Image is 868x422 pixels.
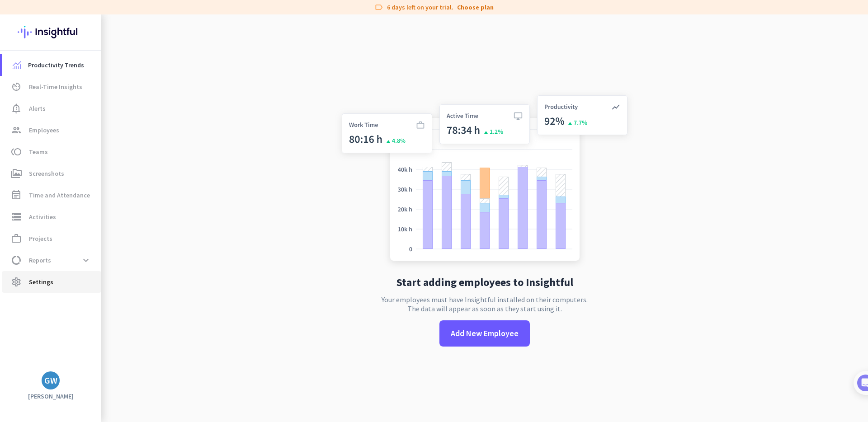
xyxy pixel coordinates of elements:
[13,61,21,69] img: menu-item
[29,103,46,114] span: Alerts
[2,184,101,206] a: event_noteTime and Attendance
[396,277,573,288] h2: Start adding employees to Insightful
[2,228,101,249] a: work_outlineProjects
[29,255,51,266] span: Reports
[29,277,53,287] span: Settings
[457,3,494,12] a: Choose plan
[439,320,530,347] button: Add New Employee
[11,255,22,266] i: data_usage
[11,125,22,136] i: group
[11,103,22,114] i: notification_important
[29,125,59,136] span: Employees
[11,190,22,201] i: event_note
[11,168,22,179] i: perm_media
[2,206,101,228] a: storageActivities
[29,81,82,92] span: Real-Time Insights
[2,249,101,271] a: data_usageReportsexpand_more
[28,60,84,70] span: Productivity Trends
[2,271,101,293] a: settingsSettings
[2,54,101,76] a: menu-itemProductivity Trends
[11,233,22,244] i: work_outline
[2,76,101,98] a: av_timerReal-Time Insights
[335,90,634,270] img: no-search-results
[11,81,22,92] i: av_timer
[2,98,101,119] a: notification_importantAlerts
[11,277,22,287] i: settings
[382,295,588,313] p: Your employees must have Insightful installed on their computers. The data will appear as soon as...
[451,328,519,339] span: Add New Employee
[29,211,56,222] span: Activities
[2,119,101,141] a: groupEmployees
[44,376,57,385] div: GW
[11,146,22,157] i: toll
[29,190,90,201] span: Time and Attendance
[29,233,52,244] span: Projects
[29,146,48,157] span: Teams
[11,211,22,222] i: storage
[18,14,84,50] img: Insightful logo
[29,168,64,179] span: Screenshots
[2,163,101,184] a: perm_mediaScreenshots
[78,252,94,268] button: expand_more
[2,141,101,163] a: tollTeams
[374,3,383,12] i: label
